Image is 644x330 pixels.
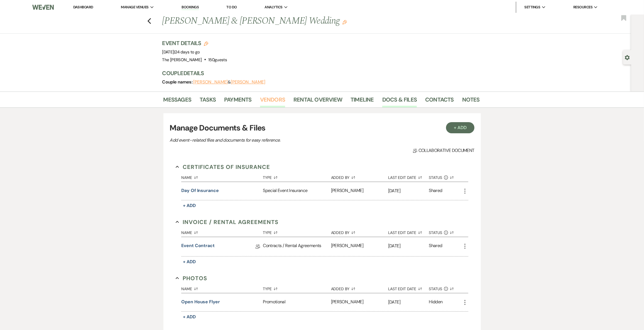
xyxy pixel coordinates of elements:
button: Type [263,226,331,237]
a: Dashboard [73,5,93,9]
p: [DATE] [388,187,429,194]
button: + Add [181,258,197,266]
span: Status [429,287,442,291]
button: [PERSON_NAME] [231,80,265,84]
span: 150 guests [208,57,227,63]
button: + Add [181,202,197,210]
button: Added By [331,171,388,182]
a: To Do [227,5,237,9]
a: Messages [163,95,192,107]
span: Analytics [265,4,282,10]
h3: Event Details [162,39,227,47]
a: Vendors [260,95,285,107]
div: Contracts / Rental Agreements [263,237,331,256]
a: Event Contract [181,242,215,251]
span: Status [429,176,442,179]
div: [PERSON_NAME] [331,293,388,311]
div: [PERSON_NAME] [331,182,388,200]
span: & [194,79,265,85]
span: Couple names: [162,79,194,85]
button: Edit [342,19,347,24]
button: Day of Insurance [181,187,219,194]
button: Status [429,226,462,237]
button: Status [429,282,462,293]
button: Added By [331,282,388,293]
button: + Add [446,122,474,133]
button: Name [181,282,263,293]
span: [DATE] [162,49,200,55]
p: [DATE] [388,242,429,250]
p: [DATE] [388,299,429,306]
span: + Add [183,259,196,265]
span: Resources [573,4,592,10]
button: Last Edit Date [388,282,429,293]
span: Collaborative document [413,147,474,154]
span: The [PERSON_NAME] [162,57,202,63]
a: Rental Overview [293,95,342,107]
span: Manage Venues [121,4,148,10]
h1: [PERSON_NAME] & [PERSON_NAME] Wedding [162,14,412,28]
span: + Add [183,314,196,320]
button: Last Edit Date [388,226,429,237]
button: Invoice / Rental Agreements [176,218,278,226]
span: | [174,49,200,55]
a: Notes [462,95,480,107]
span: 24 days to go [175,49,200,55]
button: Last Edit Date [388,171,429,182]
button: + Add [181,313,197,321]
button: Certificates of Insurance [176,163,270,171]
a: Docs & Files [382,95,417,107]
div: [PERSON_NAME] [331,237,388,256]
div: Shared [429,187,442,195]
button: [PERSON_NAME] [194,80,228,84]
a: Timeline [351,95,374,107]
a: Bookings [182,5,199,10]
button: Open House Flyer [181,299,220,305]
span: + Add [183,203,196,208]
button: Name [181,226,263,237]
span: Status [429,231,442,235]
button: Added By [331,226,388,237]
button: Type [263,171,331,182]
button: Type [263,282,331,293]
p: Add event–related files and documents for easy reference. [170,137,364,144]
a: Contacts [425,95,454,107]
button: Status [429,171,462,182]
div: Hidden [429,299,443,306]
span: Settings [525,4,540,10]
a: Tasks [200,95,216,107]
div: Special Event Insurance [263,182,331,200]
button: Name [181,171,263,182]
h3: Couple Details [162,69,474,77]
div: Shared [429,242,442,251]
h3: Manage Documents & Files [170,122,474,134]
div: Promotional [263,293,331,311]
button: Open lead details [625,55,630,60]
img: Weven Logo [32,1,54,13]
a: Payments [224,95,252,107]
button: Photos [176,274,207,282]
